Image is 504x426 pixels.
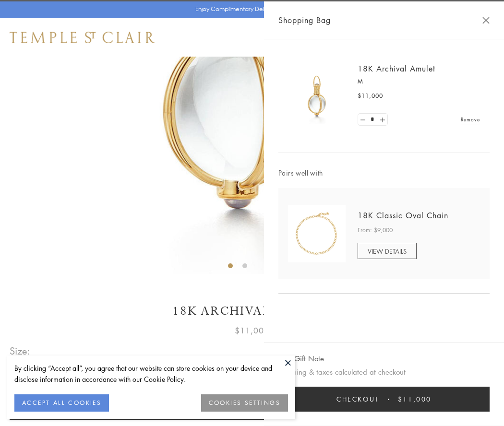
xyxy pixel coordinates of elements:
[377,114,387,126] a: Set quantity to 2
[358,77,480,86] p: M
[358,225,393,235] span: From: $9,000
[10,32,155,43] img: Temple St. Clair
[288,67,346,125] img: 18K Archival Amulet
[10,303,494,319] h1: 18K Archival Amulet
[278,366,490,378] p: Shipping & taxes calculated at checkout
[358,63,435,74] a: 18K Archival Amulet
[278,14,331,26] span: Shopping Bag
[358,91,383,101] span: $11,000
[398,394,432,404] span: $11,000
[358,114,368,126] a: Set quantity to 0
[14,363,288,385] div: By clicking “Accept all”, you agree that our website can store cookies on your device and disclos...
[235,324,269,337] span: $11,000
[278,387,490,412] button: Checkout $11,000
[10,343,31,359] span: Size:
[201,394,288,412] button: COOKIES SETTINGS
[278,167,490,178] span: Pairs well with
[358,243,417,259] a: VIEW DETAILS
[336,394,379,404] span: Checkout
[288,205,346,262] img: N88865-OV18
[358,210,448,221] a: 18K Classic Oval Chain
[278,353,324,365] button: Add Gift Note
[14,394,109,412] button: ACCEPT ALL COOKIES
[368,247,407,256] span: VIEW DETAILS
[195,4,304,14] p: Enjoy Complimentary Delivery & Returns
[461,114,480,125] a: Remove
[482,17,490,24] button: Close Shopping Bag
